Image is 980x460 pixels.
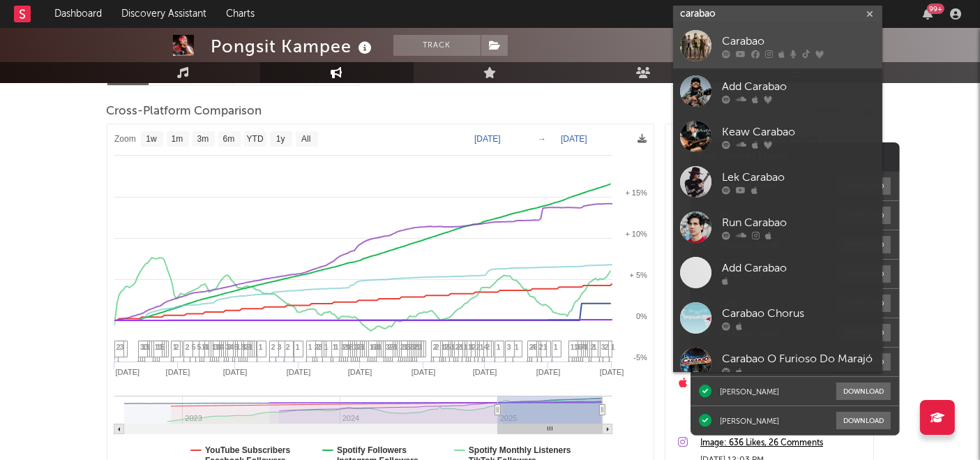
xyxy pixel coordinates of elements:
span: 3 [386,343,390,351]
text: Spotify Monthly Listeners [468,445,571,455]
span: 2 [476,343,481,351]
span: 3 [507,343,511,351]
span: 1 [212,343,216,351]
span: 1 [451,343,455,351]
text: [DATE] [472,368,497,376]
span: 4 [484,343,488,351]
a: Image: 636 Likes, 26 Comments [700,435,866,452]
span: 1 [497,343,501,351]
span: 3 [278,343,282,351]
span: 3 [601,343,605,351]
div: [PERSON_NAME] [720,387,779,396]
span: 4 [220,343,225,351]
span: 1 [574,343,578,351]
text: [DATE] [347,368,372,376]
text: [DATE] [474,134,501,144]
span: 1 [442,343,446,351]
text: [DATE] [599,368,624,376]
text: Spotify Followers [336,445,406,455]
span: 1 [155,343,159,351]
div: Carabao [722,34,875,50]
text: [DATE] [411,368,435,376]
button: Download [836,383,891,400]
span: 2 [186,343,190,351]
text: 0% [636,312,647,320]
span: 5 [197,343,202,351]
a: Add Carabao [673,68,882,114]
a: Run Carabao [673,205,882,250]
span: 1 [296,343,300,351]
span: 2 [591,343,595,351]
span: 1 [259,343,263,351]
span: 2 [400,343,405,351]
span: 1 [571,343,575,351]
div: Carabao O Furioso Do Marajó [722,351,875,368]
span: 3 [120,343,124,351]
text: + 10% [625,230,647,238]
text: 3m [197,135,209,144]
input: Search for artists [673,6,882,23]
div: [PERSON_NAME] [720,416,779,426]
span: 5 [234,343,239,351]
span: 1 [173,343,177,351]
text: 1m [171,135,183,144]
text: [DATE] [115,368,140,376]
span: 2 [286,343,290,351]
a: Keaw Carabao [673,114,882,159]
span: 2 [605,343,609,351]
div: Lek Carabao [722,170,875,186]
div: Run Carabao [722,215,875,232]
text: [DATE] [536,368,560,376]
div: Add Carabao [722,79,875,96]
span: 2 [455,343,460,351]
span: 2 [315,343,319,351]
span: 1 [308,343,312,351]
span: 1 [554,343,558,351]
span: 1 [543,343,548,351]
span: 4 [532,343,536,351]
text: → [538,134,546,144]
text: [DATE] [165,368,190,376]
a: Carabao [673,23,882,68]
text: [DATE] [286,368,310,376]
text: [DATE] [561,134,587,144]
span: Cross-Platform Comparison [107,103,262,120]
text: [DATE] [223,368,247,376]
span: 2 [116,343,121,351]
button: 99+ [923,8,933,20]
text: YTD [246,135,263,144]
span: 1 [202,343,206,351]
span: 4 [582,343,587,351]
span: 3 [241,343,245,351]
text: -5% [633,353,647,362]
span: 3 [226,343,230,351]
a: Add Carabao [673,250,882,295]
span: 1 [370,343,374,351]
text: 6m [223,135,234,144]
span: 1 [353,343,357,351]
a: Carabao Chorus [673,295,882,341]
span: 2 [271,343,276,351]
div: Pongsit Kampee [211,35,376,58]
a: Carabao O Furioso Do Marajó [673,341,882,386]
text: + 5% [629,271,647,279]
span: 1 [515,343,519,351]
a: Lek Carabao [673,159,882,205]
span: 1 [611,343,615,351]
span: 4 [204,343,208,351]
span: 3 [140,343,144,351]
div: 99 + [927,3,944,14]
div: Keaw Carabao [722,124,875,141]
span: 1 [480,343,484,351]
span: 5 [192,343,196,351]
span: 1 [468,343,472,351]
span: 4 [230,343,234,351]
text: YouTube Subscribers [205,445,291,455]
span: 1 [324,343,329,351]
text: + 15% [625,188,647,197]
span: 1 [464,343,468,351]
button: Track [393,35,481,56]
text: 1y [276,135,285,144]
text: Zoom [114,135,136,144]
